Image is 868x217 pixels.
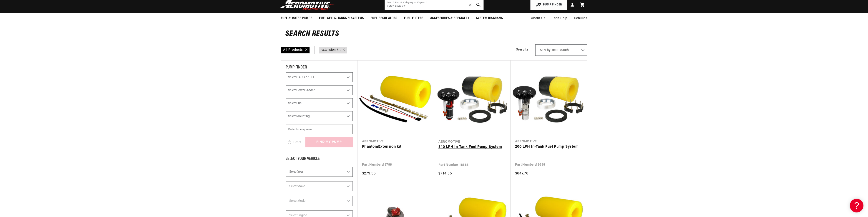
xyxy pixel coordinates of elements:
span: Fuel Cells, Tanks & Systems [319,16,364,21]
span: 9 results [516,48,528,51]
span: Fuel Filters [404,16,423,21]
select: Fuel [286,98,353,108]
select: Mounting [286,111,353,121]
span: System Diagrams [476,16,503,21]
summary: Rebuilds [571,13,591,24]
span: Fuel & Water Pumps [281,16,312,21]
span: Rebuilds [574,16,587,21]
div: Select Your Vehicle [286,156,353,162]
span: ✕ [468,1,472,8]
a: 200 LPH In-Tank Fuel Pump System [515,144,582,150]
a: About Us [528,13,549,24]
select: Year [286,167,353,177]
select: Sort by [535,44,587,56]
span: About Us [531,17,545,20]
span: Fuel Regulators [371,16,397,21]
summary: Fuel & Water Pumps [277,13,316,24]
select: Model [286,196,353,206]
div: All Products [281,47,310,53]
summary: Fuel Cells, Tanks & Systems [316,13,367,24]
input: Enter Horsepower [286,124,353,134]
a: PhantomExtension kit [362,144,429,150]
a: 340 LPH In-Tank Fuel Pump System [438,144,506,150]
span: Sort by [540,48,551,53]
span: Accessories & Specialty [430,16,469,21]
summary: Tech Help [549,13,571,24]
summary: System Diagrams [473,13,506,24]
select: CARB or EFI [286,72,353,82]
summary: Fuel Filters [401,13,427,24]
select: Power Adder [286,85,353,95]
span: Tech Help [552,16,567,21]
a: extension kit [322,48,341,53]
select: Make [286,181,353,191]
summary: Accessories & Specialty [427,13,473,24]
summary: Fuel Regulators [367,13,401,24]
h2: Search Results [285,30,583,38]
span: PUMP FINDER [286,65,307,70]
